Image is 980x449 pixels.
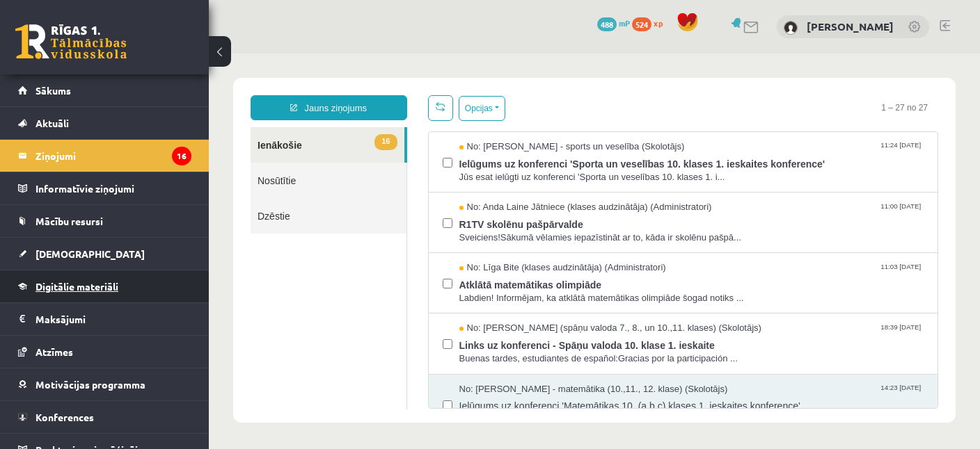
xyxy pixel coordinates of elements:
[632,17,670,28] a: 524 xp
[18,140,191,172] a: Ziņojumi16
[15,24,127,59] a: Rīgas 1. Tālmācības vidusskola
[18,368,191,400] a: Motivācijas programma
[35,215,103,227] span: Mācību resursi
[251,161,716,178] span: R1TV skolēnu pašpārvalde
[251,147,716,190] a: No: Anda Laine Jātniece (klases audzinātāja) (Administratori) 11:00 [DATE] R1TV skolēnu pašpārval...
[669,87,715,97] span: 11:24 [DATE]
[42,42,198,67] a: Jauns ziņojums
[662,42,729,67] span: 1 – 27 no 27
[251,329,519,343] span: No: [PERSON_NAME] - matemātika (10.,11., 12. klase) (Skolotājs)
[18,172,191,204] a: Informatīvie ziņojumi
[35,303,191,335] legend: Maksājumi
[807,19,894,33] a: [PERSON_NAME]
[251,100,716,117] span: Ielūgums uz konferenci 'Sporta un veselības 10. klases 1. ieskaites konference'
[35,172,191,204] legend: Informatīvie ziņojumi
[251,342,716,359] span: Ielūgums uz konferenci 'Matemātikas 10. (a,b,c) klases 1. ieskaites konference'
[42,145,198,180] a: Dzēstie
[250,42,297,67] button: Opcijas
[18,205,191,237] a: Mācību resursi
[18,401,191,433] a: Konferences
[669,208,715,218] span: 11:03 [DATE]
[251,221,716,238] span: Atklātā matemātikas olimpiāde
[18,74,191,106] a: Sākums
[251,281,716,299] span: Links uz konferenci - Spāņu valoda 10. klase 1. ieskaite
[654,17,663,28] span: xp
[784,21,798,35] img: Haralds Romanovskis
[35,378,145,391] span: Motivācijas programma
[172,147,191,165] i: 16
[251,268,553,281] span: No: [PERSON_NAME] (spāņu valoda 7., 8., un 10.,11. klases) (Skolotājs)
[251,208,716,251] a: No: Līga Bite (klases audzinātāja) (Administratori) 11:03 [DATE] Atklātā matemātikas olimpiāde La...
[669,329,715,340] span: 14:23 [DATE]
[251,87,476,100] span: No: [PERSON_NAME] - sports un veselība (Skolotājs)
[597,17,617,31] span: 488
[251,268,716,311] a: No: [PERSON_NAME] (spāņu valoda 7., 8., un 10.,11. klases) (Skolotājs) 18:39 [DATE] Links uz konf...
[669,147,715,158] span: 11:00 [DATE]
[251,238,716,252] span: Labdien! Informējam, ka atklātā matemātikas olimpiāde šogad notiks ...
[18,107,191,139] a: Aktuāli
[18,270,191,302] a: Digitālie materiāli
[251,299,716,312] span: Buenas tardes, estudiantes de español:Gracias por la participación ...
[18,238,191,270] a: [DEMOGRAPHIC_DATA]
[251,178,716,191] span: Sveiciens!Sākumā vēlamies iepazīstināt ar to, kāda ir skolēnu pašpā...
[35,140,191,172] legend: Ziņojumi
[669,268,715,279] span: 18:39 [DATE]
[251,117,716,131] span: Jūs esat ielūgti uz konferenci 'Sporta un veselības 10. klases 1. i...
[166,81,188,97] span: 16
[251,147,503,161] span: No: Anda Laine Jātniece (klases audzinātāja) (Administratori)
[18,336,191,368] a: Atzīmes
[251,87,716,130] a: No: [PERSON_NAME] - sports un veselība (Skolotājs) 11:24 [DATE] Ielūgums uz konferenci 'Sporta un...
[251,329,716,373] a: No: [PERSON_NAME] - matemātika (10.,11., 12. klase) (Skolotājs) 14:23 [DATE] Ielūgums uz konferen...
[35,117,69,129] span: Aktuāli
[619,17,630,28] span: mP
[597,17,630,28] a: 488 mP
[18,303,191,335] a: Maksājumi
[35,345,73,358] span: Atzīmes
[42,109,198,145] a: Nosūtītie
[35,280,118,293] span: Digitālie materiāli
[35,411,94,423] span: Konferences
[35,247,145,260] span: [DEMOGRAPHIC_DATA]
[251,208,457,221] span: No: Līga Bite (klases audzinātāja) (Administratori)
[42,74,196,109] a: 16Ienākošie
[35,84,71,97] span: Sākums
[632,17,651,31] span: 524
